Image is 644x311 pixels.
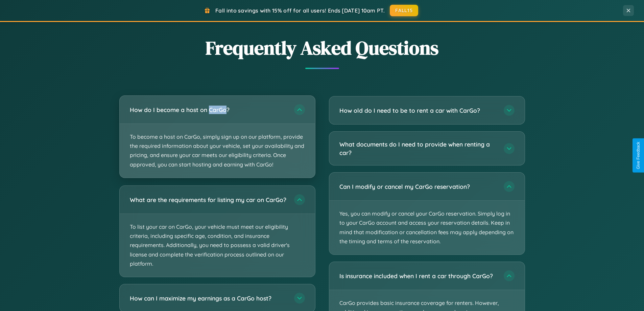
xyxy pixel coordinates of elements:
button: FALL15 [390,5,418,16]
h3: How can I maximize my earnings as a CarGo host? [130,294,287,302]
p: Yes, you can modify or cancel your CarGo reservation. Simply log in to your CarGo account and acc... [329,201,525,254]
h3: Can I modify or cancel my CarGo reservation? [339,182,497,191]
span: Fall into savings with 15% off for all users! Ends [DATE] 10am PT. [215,7,385,14]
h3: How old do I need to be to rent a car with CarGo? [339,106,497,115]
h3: Is insurance included when I rent a car through CarGo? [339,272,497,280]
h3: What documents do I need to provide when renting a car? [339,140,497,157]
h3: How do I become a host on CarGo? [130,106,287,114]
div: Give Feedback [636,142,641,169]
h3: What are the requirements for listing my car on CarGo? [130,195,287,204]
p: To become a host on CarGo, simply sign up on our platform, provide the required information about... [120,124,315,178]
p: To list your car on CarGo, your vehicle must meet our eligibility criteria, including specific ag... [120,214,315,277]
h2: Frequently Asked Questions [119,35,525,61]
